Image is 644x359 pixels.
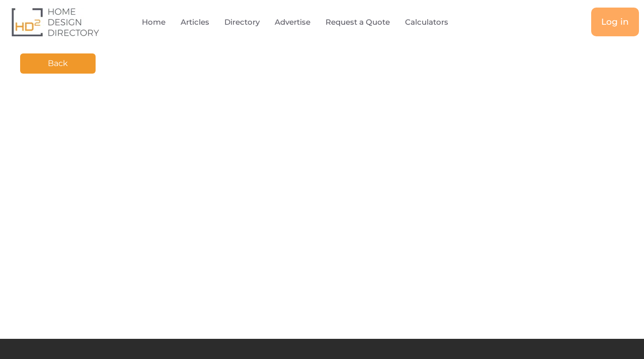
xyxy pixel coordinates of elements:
[181,11,209,34] a: Articles
[591,8,639,36] a: Log in
[405,11,448,34] a: Calculators
[132,11,480,34] nav: Menu
[20,53,96,74] a: Back
[326,11,390,34] a: Request a Quote
[224,11,260,34] a: Directory
[142,11,166,34] a: Home
[601,18,629,26] span: Log in
[275,11,310,34] a: Advertise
